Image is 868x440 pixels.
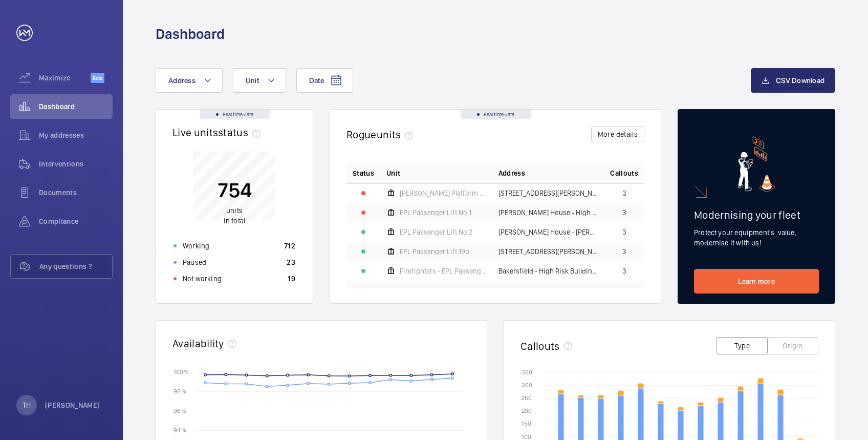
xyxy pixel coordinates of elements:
[39,216,113,226] span: Compliance
[39,130,113,140] span: My addresses
[522,382,532,389] text: 300
[498,190,598,197] span: [STREET_ADDRESS][PERSON_NAME] - [PERSON_NAME][GEOGRAPHIC_DATA]
[498,209,598,216] span: [PERSON_NAME] House - High Risk Building - [PERSON_NAME][GEOGRAPHIC_DATA]
[610,168,638,178] span: Callouts
[91,73,104,83] span: Beta
[498,168,525,178] span: Address
[498,248,598,255] span: [STREET_ADDRESS][PERSON_NAME][PERSON_NAME]
[39,101,113,112] span: Dashboard
[156,25,225,44] h1: Dashboard
[520,340,560,352] h2: Callouts
[751,68,835,93] button: CSV Download
[776,76,824,85] span: CSV Download
[39,159,113,169] span: Interventions
[183,257,206,267] p: Paused
[353,168,374,178] p: Status
[591,126,644,142] button: More details
[498,228,598,236] span: [PERSON_NAME] House - [PERSON_NAME][GEOGRAPHIC_DATA]
[39,261,112,271] span: Any questions ?
[287,257,295,267] p: 23
[23,400,31,410] p: TH
[717,337,768,354] button: Type
[346,128,417,141] h2: Rogue
[400,190,486,197] span: [PERSON_NAME] Platform Lift
[694,227,819,248] p: Protect your equipment's value, modernise it with us!
[461,110,531,119] div: Real time data
[622,248,626,255] span: 3
[498,267,598,275] span: Bakersfield - High Risk Building - [GEOGRAPHIC_DATA]
[377,128,418,141] span: units
[173,388,186,395] text: 98 %
[288,274,295,284] p: 19
[400,267,486,275] span: Firefighters - EPL Passenger Lift No 2
[173,427,186,434] text: 94 %
[39,187,113,198] span: Documents
[400,228,473,236] span: EPL Passenger Lift No 2
[246,76,259,85] span: Unit
[218,177,252,203] p: 754
[172,337,224,350] h2: Availability
[226,206,243,215] span: units
[622,267,626,275] span: 3
[183,241,209,251] p: Working
[168,76,196,85] span: Address
[218,126,265,139] span: status
[400,209,471,216] span: EPL Passenger Lift No 1
[309,76,324,85] span: Date
[522,407,532,414] text: 200
[200,110,270,119] div: Real time data
[156,68,223,93] button: Address
[622,209,626,216] span: 3
[694,208,819,221] h2: Modernising your fleet
[183,274,222,284] p: Not working
[296,68,353,93] button: Date
[218,205,252,226] p: in total
[694,269,819,294] a: Learn more
[173,368,189,375] text: 100 %
[767,337,818,354] button: Origin
[172,126,265,139] h2: Live units
[738,136,775,192] img: marketing-card.svg
[522,420,531,427] text: 150
[284,241,295,251] p: 712
[45,400,100,410] p: [PERSON_NAME]
[622,228,626,236] span: 3
[173,407,186,414] text: 96 %
[233,68,286,93] button: Unit
[622,190,626,197] span: 3
[522,394,532,402] text: 250
[522,369,532,376] text: 350
[386,168,400,178] span: Unit
[39,73,91,83] span: Maximize
[400,248,469,255] span: EPL Passenger Lift 19b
